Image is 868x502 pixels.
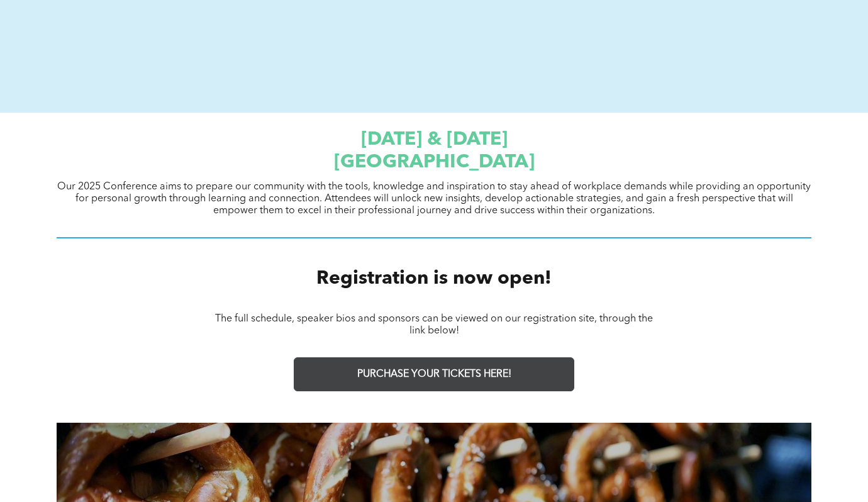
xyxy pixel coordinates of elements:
span: The full schedule, speaker bios and sponsors can be viewed on our registration site, through the ... [215,314,653,336]
span: Registration is now open! [316,269,552,288]
span: Our 2025 Conference aims to prepare our community with the tools, knowledge and inspiration to st... [57,182,811,216]
span: [DATE] & [DATE] [361,130,508,149]
span: [GEOGRAPHIC_DATA] [334,153,535,172]
span: PURCHASE YOUR TICKETS HERE! [357,369,511,381]
a: PURCHASE YOUR TICKETS HERE! [294,357,574,391]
